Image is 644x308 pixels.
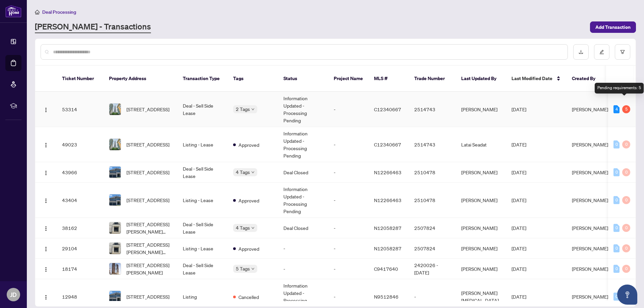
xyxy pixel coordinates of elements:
[456,66,506,92] th: Last Updated By
[177,218,228,238] td: Deal - Sell Side Lease
[409,238,456,259] td: 2507824
[613,244,620,252] div: 0
[43,142,49,148] img: Logo
[572,197,608,203] span: [PERSON_NAME]
[251,171,255,174] span: down
[238,197,259,204] span: Approved
[278,66,328,92] th: Status
[278,259,328,279] td: -
[374,169,401,175] span: N12266463
[456,259,506,279] td: [PERSON_NAME]
[594,44,609,60] button: edit
[512,294,526,300] span: [DATE]
[109,243,121,254] img: thumbnail-img
[615,44,630,60] button: filter
[177,66,228,92] th: Transaction Type
[374,106,401,112] span: C12340667
[456,238,506,259] td: [PERSON_NAME]
[41,223,51,233] button: Logo
[126,106,169,113] span: [STREET_ADDRESS]
[595,22,631,33] span: Add Transaction
[57,259,104,279] td: 18174
[328,238,369,259] td: -
[109,291,121,302] img: thumbnail-img
[43,226,49,231] img: Logo
[622,105,630,113] div: 5
[613,168,620,176] div: 0
[109,263,121,274] img: thumbnail-img
[41,243,51,254] button: Logo
[328,259,369,279] td: -
[328,127,369,162] td: -
[456,162,506,183] td: [PERSON_NAME]
[57,183,104,218] td: 43404
[41,195,51,205] button: Logo
[613,140,620,148] div: 0
[374,197,401,203] span: N12266463
[456,218,506,238] td: [PERSON_NAME]
[613,105,620,113] div: 4
[177,183,228,218] td: Listing - Lease
[109,104,121,115] img: thumbnail-img
[374,141,401,147] span: C12340667
[409,127,456,162] td: 2514743
[613,293,620,301] div: 0
[278,238,328,259] td: -
[409,218,456,238] td: 2507824
[41,104,51,115] button: Logo
[613,224,620,232] div: 0
[177,238,228,259] td: Listing - Lease
[573,44,589,60] button: download
[177,162,228,183] td: Deal - Sell Side Lease
[572,225,608,231] span: [PERSON_NAME]
[512,266,526,272] span: [DATE]
[328,66,369,92] th: Project Name
[109,167,121,178] img: thumbnail-img
[126,221,172,235] span: [STREET_ADDRESS][PERSON_NAME][PERSON_NAME]
[278,218,328,238] td: Deal Closed
[512,169,526,175] span: [DATE]
[251,267,255,270] span: down
[109,139,121,150] img: thumbnail-img
[35,10,40,14] span: home
[126,241,172,256] span: [STREET_ADDRESS][PERSON_NAME][PERSON_NAME]
[572,245,608,251] span: [PERSON_NAME]
[57,66,104,92] th: Ticket Number
[10,290,17,299] span: JD
[369,66,409,92] th: MLS #
[409,259,456,279] td: 2420026 - [DATE]
[409,66,456,92] th: Trade Number
[251,108,255,111] span: down
[236,105,250,113] span: 2 Tags
[126,196,169,204] span: [STREET_ADDRESS]
[622,196,630,204] div: 0
[617,285,637,305] button: Open asap
[622,265,630,273] div: 0
[104,66,177,92] th: Property Address
[278,162,328,183] td: Deal Closed
[409,162,456,183] td: 2510478
[579,50,583,54] span: download
[41,167,51,178] button: Logo
[238,245,259,252] span: Approved
[328,162,369,183] td: -
[238,293,259,301] span: Cancelled
[328,183,369,218] td: -
[43,246,49,252] img: Logo
[506,66,567,92] th: Last Modified Date
[236,168,250,176] span: 4 Tags
[278,92,328,127] td: Information Updated - Processing Pending
[622,244,630,252] div: 0
[374,294,398,300] span: N9512846
[512,225,526,231] span: [DATE]
[328,218,369,238] td: -
[595,83,644,94] div: Pending requirements: 5
[613,265,620,273] div: 0
[43,295,49,300] img: Logo
[126,261,172,276] span: [STREET_ADDRESS][PERSON_NAME]
[236,265,250,272] span: 5 Tags
[456,92,506,127] td: [PERSON_NAME]
[5,5,21,17] img: logo
[456,127,506,162] td: Latai Seadat
[109,194,121,206] img: thumbnail-img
